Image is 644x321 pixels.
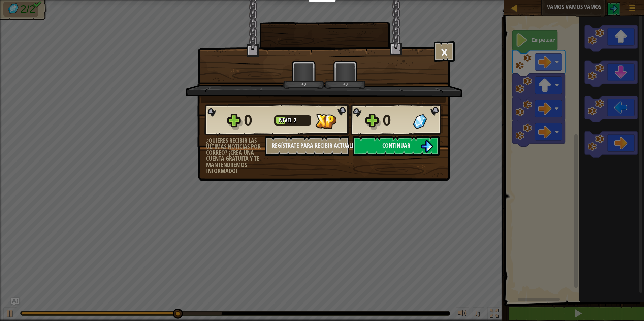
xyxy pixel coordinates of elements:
span: Nivel [279,116,294,124]
div: 0 [244,110,270,131]
span: Continuar [382,141,410,150]
div: +0 [285,82,323,87]
button: × [434,41,455,62]
div: ¿Quieres recibir las últimas noticias por correo? ¡Crea una cuenta gratuita y te mantendremos inf... [206,138,265,174]
img: Gemas Ganadas [413,114,427,129]
button: Regístrate para recibir actualizaciones [265,136,349,156]
img: Continuar [420,140,433,153]
img: XP Ganada [315,114,336,129]
button: Continuar [353,136,440,156]
span: 2 [294,116,296,124]
div: 0 [383,110,409,131]
div: +0 [326,82,364,87]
